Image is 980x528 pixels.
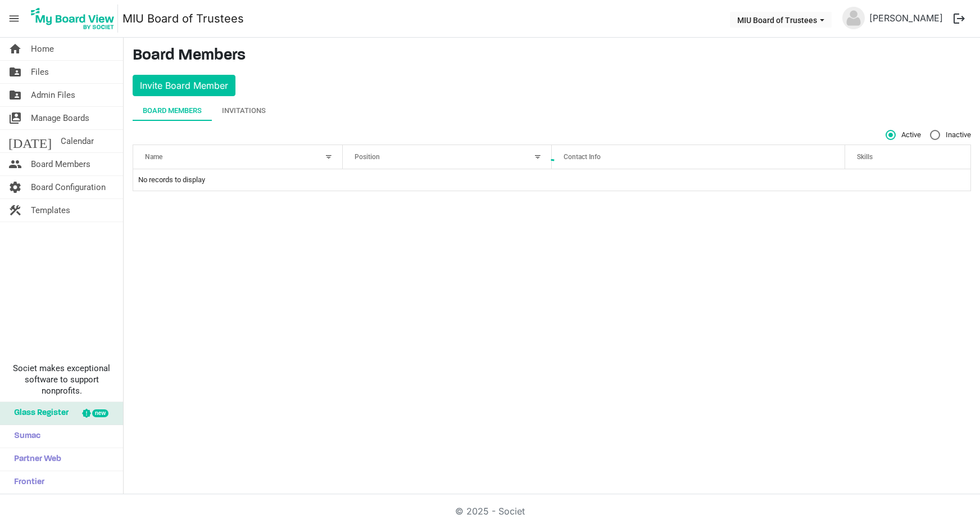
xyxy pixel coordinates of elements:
[28,4,122,33] a: My Board View Logo
[8,38,22,60] span: home
[8,448,61,471] span: Partner Web
[8,130,52,152] span: [DATE]
[5,363,118,396] span: Societ makes exceptional software to support nonprofits.
[930,130,971,140] span: Inactive
[8,425,40,448] span: Sumac
[8,107,22,129] span: switch_account
[8,471,44,494] span: Frontier
[31,153,90,175] span: Board Members
[222,105,266,116] div: Invitations
[455,506,525,517] a: © 2025 - Societ
[730,12,832,28] button: MIU Board of Trustees dropdownbutton
[3,8,25,29] span: menu
[842,7,865,29] img: no-profile-picture.svg
[31,107,89,129] span: Manage Boards
[8,153,22,175] span: people
[61,130,94,152] span: Calendar
[865,7,947,29] a: [PERSON_NAME]
[8,61,22,83] span: folder_shared
[122,7,244,30] a: MIU Board of Trustees
[31,176,106,198] span: Board Configuration
[947,7,971,30] button: logout
[133,101,971,121] div: tab-header
[31,38,54,60] span: Home
[133,75,235,96] button: Invite Board Member
[8,176,22,198] span: settings
[8,402,69,425] span: Glass Register
[886,130,921,140] span: Active
[31,84,75,106] span: Admin Files
[133,47,971,66] h3: Board Members
[8,84,22,106] span: folder_shared
[8,199,22,222] span: construction
[92,409,108,417] div: new
[31,199,70,222] span: Templates
[31,61,49,83] span: Files
[28,4,118,33] img: My Board View Logo
[143,105,202,116] div: Board Members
